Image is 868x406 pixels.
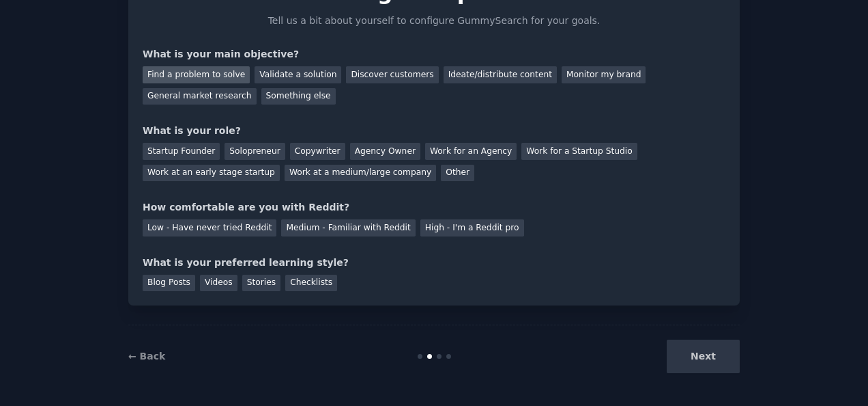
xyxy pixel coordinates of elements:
[242,275,280,292] div: Stories
[562,66,646,83] div: Monitor my brand
[346,66,438,83] div: Discover customers
[200,275,237,292] div: Videos
[261,88,336,105] div: Something else
[281,219,415,236] div: Medium - Familiar with Reddit
[225,143,285,160] div: Solopreneur
[441,165,474,182] div: Other
[143,88,257,105] div: General market research
[143,256,725,270] div: What is your preferred learning style?
[262,14,606,28] p: Tell us a bit about yourself to configure GummySearch for your goals.
[425,143,517,160] div: Work for an Agency
[143,275,195,292] div: Blog Posts
[290,143,345,160] div: Copywriter
[143,66,250,83] div: Find a problem to solve
[143,143,220,160] div: Startup Founder
[143,47,725,62] div: What is your main objective?
[285,275,337,292] div: Checklists
[420,219,524,236] div: High - I'm a Reddit pro
[143,165,280,182] div: Work at an early stage startup
[444,66,557,83] div: Ideate/distribute content
[255,66,341,83] div: Validate a solution
[350,143,420,160] div: Agency Owner
[143,124,725,138] div: What is your role?
[285,165,436,182] div: Work at a medium/large company
[143,219,276,236] div: Low - Have never tried Reddit
[128,351,165,362] a: ← Back
[521,143,637,160] div: Work for a Startup Studio
[143,200,725,215] div: How comfortable are you with Reddit?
